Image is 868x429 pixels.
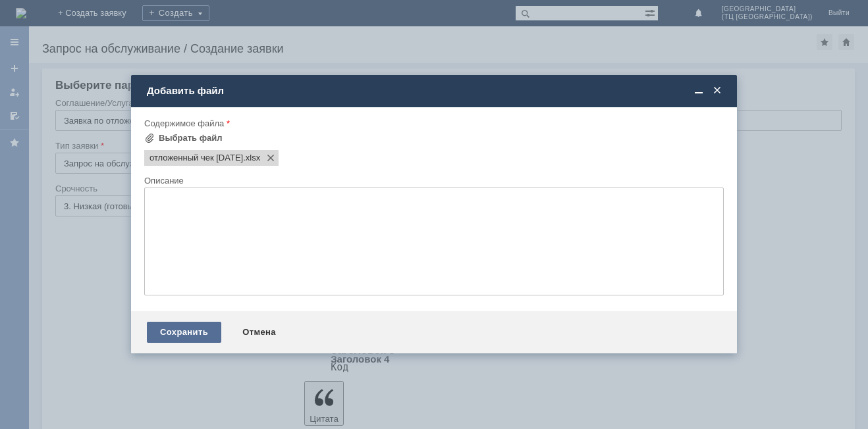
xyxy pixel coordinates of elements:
span: Свернуть (Ctrl + M) [692,85,705,97]
span: Закрыть [711,85,724,97]
span: отложенный чек 01.09.2025.xlsx [149,153,243,163]
span: отложенный чек 01.09.2025.xlsx [243,153,260,163]
div: Добавить файл [147,85,724,97]
div: Описание [144,176,721,185]
div: Содержимое файла [144,119,721,128]
div: Выбрать файл [159,133,223,143]
div: Добрый вечер! В программе есть отложенный чек, просьба удалить. [GEOGRAPHIC_DATA]. [5,5,192,37]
